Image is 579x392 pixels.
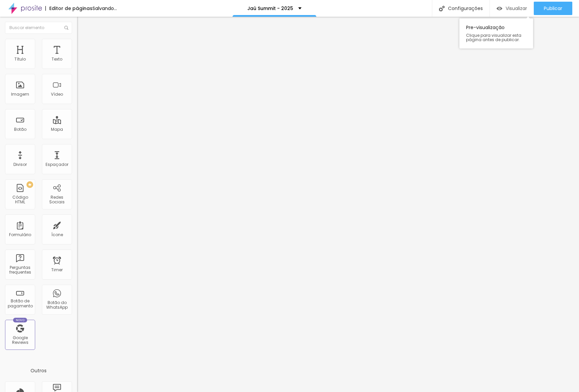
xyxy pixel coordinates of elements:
div: Pre-visualização [459,18,533,48]
div: Título [14,57,26,62]
div: Google Reviews [7,335,33,345]
div: Botão do WhatsApp [44,300,70,310]
div: Texto [52,57,62,62]
div: Ícone [51,232,63,237]
span: Visualizar [506,6,527,11]
div: Formulário [9,232,31,237]
div: Vídeo [51,92,63,97]
div: Timer [51,268,63,272]
span: Clique para visualizar esta página antes de publicar. [466,33,526,42]
div: Botão de pagamento [7,299,33,308]
div: Salvando... [92,6,117,11]
button: Visualizar [490,2,534,15]
p: Jaú Summit - 2025 [247,6,293,11]
iframe: Editor [77,17,579,392]
img: Icone [64,26,68,30]
div: Código HTML [7,195,33,205]
span: Publicar [544,6,562,11]
div: Perguntas frequentes [7,265,33,275]
div: Redes Sociais [44,195,70,205]
img: Icone [439,6,445,11]
div: Novo [13,318,27,322]
input: Buscar elemento [5,22,72,34]
div: Espaçador [46,162,68,167]
div: Editor de páginas [45,6,92,11]
div: Mapa [51,127,63,132]
img: view-1.svg [497,6,502,11]
div: Divisor [13,162,27,167]
div: Imagem [11,92,29,97]
div: Botão [14,127,26,132]
button: Publicar [534,2,572,15]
